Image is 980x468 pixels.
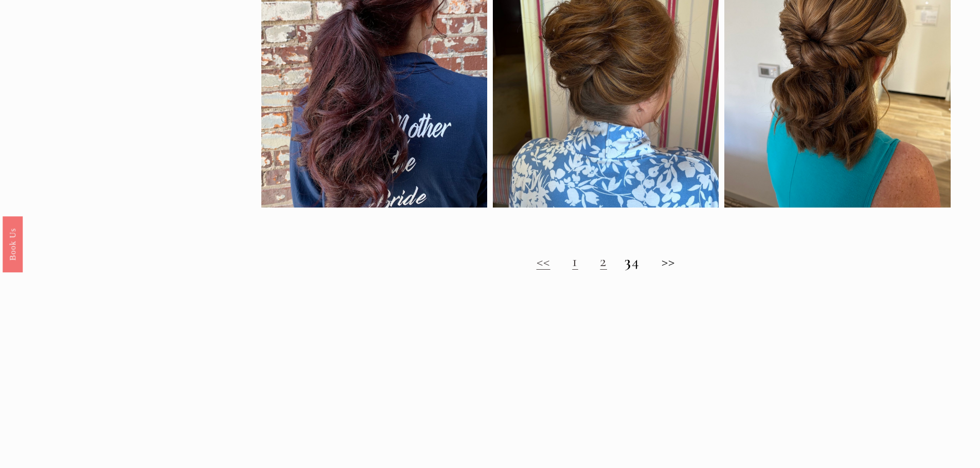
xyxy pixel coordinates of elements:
a: Book Us [3,216,23,272]
a: 2 [600,252,607,271]
a: 1 [572,252,578,271]
h2: 4 >> [261,252,951,271]
a: << [537,252,550,271]
strong: 3 [625,252,632,271]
